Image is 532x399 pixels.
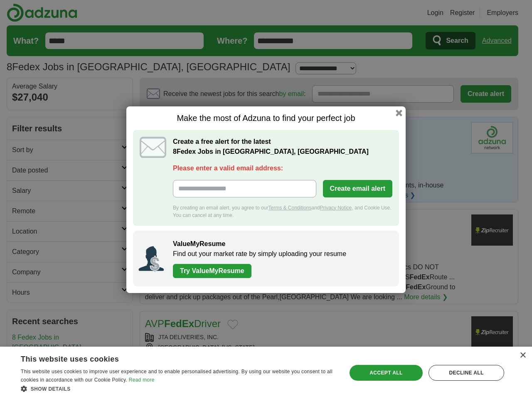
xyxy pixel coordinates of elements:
span: 8 [173,147,177,157]
div: Show details [21,384,337,393]
label: Please enter a valid email address: [173,163,392,173]
img: icon_email.svg [140,137,166,158]
h2: ValueMyResume [173,239,391,249]
div: This website uses cookies [21,352,316,364]
button: Create email alert [323,180,392,197]
strong: Fedex Jobs in [GEOGRAPHIC_DATA], [GEOGRAPHIC_DATA] [173,148,369,155]
a: Privacy Notice [320,205,352,211]
span: This website uses cookies to improve user experience and to enable personalised advertising. By u... [21,369,332,383]
div: By creating an email alert, you agree to our and , and Cookie Use. You can cancel at any time. [173,204,392,219]
div: Decline all [429,365,504,381]
div: Close [520,352,526,359]
a: Read more, opens a new window [129,377,155,383]
p: Find out your market rate by simply uploading your resume [173,249,391,259]
a: Try ValueMyResume [173,264,251,278]
h2: Create a free alert for the latest [173,137,392,157]
a: Terms & Conditions [268,205,311,211]
span: Show details [31,386,71,392]
h1: Make the most of Adzuna to find your perfect job [133,113,399,123]
div: Accept all [350,365,423,381]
